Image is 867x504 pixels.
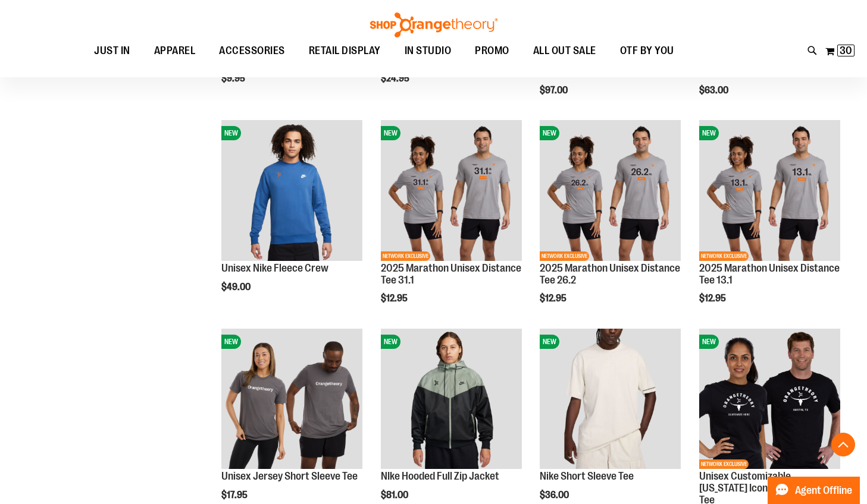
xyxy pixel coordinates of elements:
img: 2025 Marathon Unisex Distance Tee 13.1 [699,120,840,261]
div: product [375,114,528,334]
span: NETWORK EXCLUSIVE [699,251,749,261]
a: NIke Hooded Full Zip Jacket [381,470,499,482]
span: NEW [540,126,559,140]
div: product [534,114,687,334]
a: 2025 Marathon Unisex Distance Tee 26.2 [540,262,680,286]
span: $12.95 [699,293,728,304]
a: OTF City Unisex Texas Icon SS Tee BlackNEWNETWORK EXCLUSIVE [699,329,840,471]
span: APPAREL [154,37,196,64]
a: Unisex Nike Fleece CrewNEW [221,120,362,263]
span: $49.00 [221,282,252,292]
span: IN STUDIO [405,37,452,64]
span: PROMO [475,37,509,64]
span: $63.00 [699,85,730,96]
button: Agent Offline [768,477,860,504]
img: OTF City Unisex Texas Icon SS Tee Black [699,329,840,470]
span: $17.95 [221,490,249,500]
button: Back To Top [831,433,855,456]
span: NEW [699,126,719,140]
img: 2025 Marathon Unisex Distance Tee 26.2 [540,120,681,261]
span: 30 [840,45,852,56]
span: $97.00 [540,85,569,96]
span: NEW [381,335,400,349]
span: RETAIL DISPLAY [309,37,381,64]
a: 2025 Marathon Unisex Distance Tee 26.2NEWNETWORK EXCLUSIVE [540,120,681,263]
img: Unisex Jersey Short Sleeve Tee [221,329,362,470]
a: Unisex Nike Fleece Crew [221,262,328,274]
span: NEW [221,335,241,349]
a: Nike Short Sleeve Tee [540,470,634,482]
a: 2025 Marathon Unisex Distance Tee 31.1 [381,262,521,286]
div: product [215,114,368,323]
span: JUST IN [94,37,130,64]
span: $24.95 [381,73,411,84]
span: Agent Offline [795,485,852,496]
span: NETWORK EXCLUSIVE [381,251,430,261]
a: Nike Short Sleeve TeeNEW [540,329,681,471]
span: NEW [699,335,719,349]
span: OTF BY YOU [620,37,674,64]
a: 2025 Marathon Unisex Distance Tee 13.1NEWNETWORK EXCLUSIVE [699,120,840,263]
span: $81.00 [381,490,410,500]
a: NIke Hooded Full Zip JacketNEW [381,329,522,471]
img: Nike Short Sleeve Tee [540,329,681,470]
span: NEW [221,126,241,140]
span: $36.00 [540,490,571,500]
a: Unisex Jersey Short Sleeve Tee [221,470,358,482]
img: 2025 Marathon Unisex Distance Tee 31.1 [381,120,522,261]
a: 2025 Marathon Unisex Distance Tee 31.1NEWNETWORK EXCLUSIVE [381,120,522,263]
span: NEW [381,126,400,140]
span: ACCESSORIES [219,37,285,64]
a: Unisex Jersey Short Sleeve TeeNEW [221,329,362,471]
span: $12.95 [540,293,568,304]
span: $12.95 [381,293,409,304]
span: ALL OUT SALE [533,37,596,64]
div: product [693,114,846,334]
img: Unisex Nike Fleece Crew [221,120,362,261]
img: NIke Hooded Full Zip Jacket [381,329,522,470]
span: $9.95 [221,73,247,84]
span: NETWORK EXCLUSIVE [699,459,749,469]
img: Shop Orangetheory [368,12,499,37]
span: NETWORK EXCLUSIVE [540,251,589,261]
a: 2025 Marathon Unisex Distance Tee 13.1 [699,262,840,286]
span: NEW [540,335,559,349]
